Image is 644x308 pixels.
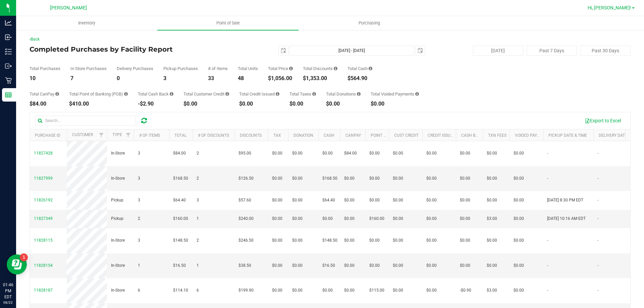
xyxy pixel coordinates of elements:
[3,300,13,305] p: 08/22
[5,19,12,26] inline-svg: Analytics
[35,133,60,138] a: Purchase ID
[279,46,288,55] span: select
[394,133,419,138] a: Cust Credit
[461,133,483,138] a: Cash Back
[393,262,403,269] span: $0.00
[597,237,598,244] span: -
[344,150,357,157] span: $84.00
[426,287,437,294] span: $0.00
[111,237,125,244] span: In-Store
[34,176,53,181] span: 11827999
[197,287,199,294] span: 6
[597,150,598,157] span: -
[588,5,631,10] span: Hi, [PERSON_NAME]!
[369,66,372,71] i: Sum of the successful, non-voided cash payment transactions for all purchases in the date range. ...
[347,66,372,71] div: Total Cash
[238,215,254,222] span: $240.00
[139,133,160,138] a: # of Items
[487,175,497,182] span: $0.00
[326,101,361,107] div: $0.00
[322,215,333,222] span: $0.00
[123,129,134,141] a: Filter
[369,262,380,269] span: $0.00
[369,150,380,157] span: $0.00
[272,150,282,157] span: $0.00
[514,175,524,182] span: $0.00
[514,237,524,244] span: $0.00
[292,215,303,222] span: $0.00
[303,66,337,71] div: Total Discounts
[268,66,293,71] div: Total Price
[34,151,53,156] span: 11827428
[20,253,28,261] iframe: Resource center unread badge
[138,262,140,269] span: 1
[547,175,548,182] span: -
[393,237,403,244] span: $0.00
[138,215,140,222] span: 2
[322,150,333,157] span: $0.00
[5,48,12,55] inline-svg: Inventory
[460,262,470,269] span: $0.00
[111,262,125,269] span: In-Store
[357,92,361,96] i: Sum of all round-up-to-next-dollar total price adjustments for all purchases in the date range.
[238,66,258,71] div: Total Units
[473,46,523,56] button: [DATE]
[170,92,173,96] i: Sum of the cash-back amounts from rounded-up electronic payments for all purchases in the date ra...
[69,101,128,107] div: $410.00
[428,133,455,138] a: Credit Issued
[124,92,128,96] i: Sum of the successful, non-voided point-of-banking payment transactions, both via payment termina...
[344,237,355,244] span: $0.00
[292,175,303,182] span: $0.00
[207,20,249,26] span: Point of Sale
[55,92,59,96] i: Sum of the successful, non-voided CanPay payment transactions for all purchases in the date range.
[239,101,279,107] div: $0.00
[111,215,123,222] span: Pickup
[111,197,123,203] span: Pickup
[138,287,140,294] span: 6
[34,216,53,221] span: 11827349
[50,5,87,11] span: [PERSON_NAME]
[197,150,199,157] span: 2
[197,197,199,203] span: 3
[72,132,93,137] a: Customer
[30,101,59,107] div: $84.00
[369,287,384,294] span: $115.00
[393,150,403,157] span: $0.00
[138,101,173,107] div: -$2.90
[324,133,334,138] a: Cash
[30,76,60,81] div: 10
[239,92,279,96] div: Total Credit Issued
[35,116,136,126] input: Search...
[117,66,153,71] div: Delivery Purchases
[5,77,12,84] inline-svg: Retail
[344,197,355,203] span: $0.00
[173,197,186,203] span: $64.40
[173,237,188,244] span: $148.50
[460,175,470,182] span: $0.00
[299,16,440,30] a: Purchasing
[322,237,337,244] span: $148.50
[514,197,524,203] span: $0.00
[272,262,282,269] span: $0.00
[292,150,303,157] span: $0.00
[426,175,437,182] span: $0.00
[5,34,12,41] inline-svg: Inbound
[426,262,437,269] span: $0.00
[514,262,524,269] span: $0.00
[173,287,188,294] span: $114.10
[238,197,251,203] span: $57.60
[488,133,506,138] a: Txn Fees
[163,66,198,71] div: Pickup Purchases
[163,76,198,81] div: 3
[487,197,497,203] span: $0.00
[371,92,419,96] div: Total Voided Payments
[30,37,40,42] a: Back
[69,20,104,26] span: Inventory
[112,132,122,137] a: Type
[240,133,262,138] a: Discounts
[547,262,548,269] span: -
[238,76,258,81] div: 48
[34,238,53,243] span: 11828115
[173,150,186,157] span: $84.00
[16,16,157,30] a: Inventory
